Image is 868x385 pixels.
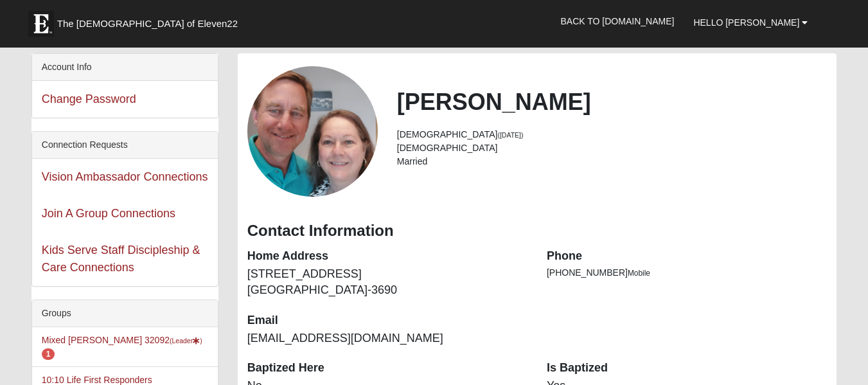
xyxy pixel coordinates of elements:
a: Mixed [PERSON_NAME] 32092(Leader) 1 [42,335,202,359]
li: [PHONE_NUMBER] [547,266,827,280]
small: ([DATE]) [497,131,523,139]
span: The [DEMOGRAPHIC_DATA] of Eleven22 [57,17,238,30]
h3: Contact Information [247,222,828,240]
span: Hello [PERSON_NAME] [693,17,799,28]
dt: Email [247,312,527,329]
a: Kids Serve Staff Discipleship & Care Connections [42,244,200,274]
dt: Is Baptized [547,360,827,377]
div: Account Info [32,54,218,81]
div: Connection Requests [32,132,218,159]
a: The [DEMOGRAPHIC_DATA] of Eleven22 [22,4,279,37]
dt: Baptized Here [247,360,527,377]
a: Back to [DOMAIN_NAME] [551,5,684,37]
a: Vision Ambassador Connections [42,170,208,183]
dd: [EMAIL_ADDRESS][DOMAIN_NAME] [247,330,527,347]
li: Married [397,155,827,168]
dt: Home Address [247,248,527,265]
span: number of pending members [42,348,55,360]
li: [DEMOGRAPHIC_DATA] [397,141,827,155]
div: Groups [32,300,218,327]
small: (Leader ) [170,337,202,345]
span: Mobile [628,269,650,278]
a: Change Password [42,93,136,105]
dt: Phone [547,248,827,265]
li: [DEMOGRAPHIC_DATA] [397,128,827,141]
h2: [PERSON_NAME] [397,88,827,116]
a: Join A Group Connections [42,207,175,220]
dd: [STREET_ADDRESS] [GEOGRAPHIC_DATA]-3690 [247,266,527,299]
a: Hello [PERSON_NAME] [684,6,817,39]
a: View Fullsize Photo [247,66,378,197]
img: Eleven22 logo [28,11,54,37]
